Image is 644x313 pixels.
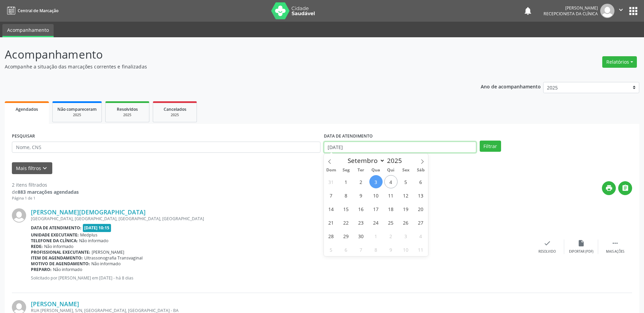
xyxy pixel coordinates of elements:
span: Setembro 22, 2025 [339,216,353,229]
div: [PERSON_NAME] [544,5,598,11]
span: Setembro 4, 2025 [384,175,398,188]
span: Setembro 10, 2025 [369,189,383,202]
button:  [614,4,627,18]
div: Exportar (PDF) [569,249,593,254]
img: img [600,4,614,18]
span: Setembro 3, 2025 [369,175,383,188]
div: 2025 [110,112,144,118]
label: DATA DE ATENDIMENTO [324,131,373,142]
button: notifications [523,6,533,16]
span: Setembro 30, 2025 [354,229,368,243]
a: [PERSON_NAME] [31,300,79,308]
b: Rede: [31,244,43,249]
span: Setembro 16, 2025 [354,202,368,215]
span: Agosto 31, 2025 [325,175,338,188]
span: Seg [338,168,353,172]
p: Acompanhamento [5,46,449,63]
span: [DATE] 10:15 [83,224,111,232]
p: Ano de acompanhamento [481,82,541,90]
div: Página 1 de 1 [12,195,79,201]
span: Outubro 8, 2025 [369,243,383,256]
div: Resolvido [538,249,556,254]
p: Acompanhe a situação das marcações correntes e finalizadas [5,63,449,70]
button: apps [627,5,639,17]
span: Outubro 2, 2025 [384,229,398,243]
span: Setembro 11, 2025 [384,189,398,202]
img: img [12,208,26,223]
span: Outubro 10, 2025 [399,243,412,256]
i: insert_drive_file [577,239,585,247]
b: Profissional executante: [31,249,90,255]
span: Setembro 23, 2025 [354,216,368,229]
a: Acompanhamento [2,24,54,37]
span: Não informado [91,261,121,267]
span: Setembro 5, 2025 [399,175,412,188]
span: Outubro 6, 2025 [339,243,353,256]
input: Selecione um intervalo [324,142,476,153]
span: Não informado [79,238,108,244]
i: keyboard_arrow_down [41,165,49,172]
input: Year [385,156,407,165]
button:  [618,181,632,195]
span: Setembro 15, 2025 [339,202,353,215]
span: Setembro 18, 2025 [384,202,398,215]
button: Mais filtroskeyboard_arrow_down [12,162,52,174]
i: check [544,239,551,247]
span: Setembro 24, 2025 [369,216,383,229]
span: Qua [368,168,383,172]
select: Month [345,156,385,165]
span: Não compareceram [57,106,97,112]
span: Resolvidos [117,106,138,112]
span: Recepcionista da clínica [544,11,598,17]
div: 2 itens filtrados [12,181,79,188]
span: Outubro 7, 2025 [354,243,368,256]
span: Agendados [16,106,38,112]
span: Setembro 20, 2025 [414,202,427,215]
span: Central de Marcação [18,8,58,14]
i: print [605,184,613,192]
span: Setembro 6, 2025 [414,175,427,188]
span: Outubro 9, 2025 [384,243,398,256]
a: Central de Marcação [5,5,58,16]
span: Não informado [53,267,82,272]
b: Motivo de agendamento: [31,261,90,267]
span: Qui [383,168,398,172]
span: Cancelados [164,106,186,112]
span: Setembro 21, 2025 [325,216,338,229]
b: Unidade executante: [31,232,79,238]
span: Não informado [44,244,73,249]
i:  [611,239,619,247]
span: Setembro 19, 2025 [399,202,412,215]
span: Outubro 4, 2025 [414,229,427,243]
b: Telefone da clínica: [31,238,78,244]
b: Item de agendamento: [31,255,83,261]
span: Setembro 1, 2025 [339,175,353,188]
b: Data de atendimento: [31,225,81,231]
div: [GEOGRAPHIC_DATA], [GEOGRAPHIC_DATA], [GEOGRAPHIC_DATA], [GEOGRAPHIC_DATA] [31,216,530,222]
span: Setembro 2, 2025 [354,175,368,188]
button: Relatórios [602,56,637,68]
span: Setembro 14, 2025 [325,202,338,215]
b: Preparo: [31,267,52,272]
span: Setembro 8, 2025 [339,189,353,202]
button: Filtrar [480,141,501,152]
p: Solicitado por [PERSON_NAME] em [DATE] - há 8 dias [31,275,530,281]
span: Setembro 9, 2025 [354,189,368,202]
span: Setembro 12, 2025 [399,189,412,202]
span: Sex [398,168,413,172]
button: print [602,181,616,195]
span: Outubro 3, 2025 [399,229,412,243]
div: de [12,188,79,195]
i:  [622,184,629,192]
span: Outubro 11, 2025 [414,243,427,256]
div: 2025 [57,112,97,118]
i:  [617,6,625,14]
div: Mais ações [606,249,624,254]
div: 2025 [158,112,192,118]
span: Setembro 29, 2025 [339,229,353,243]
a: [PERSON_NAME][DEMOGRAPHIC_DATA] [31,208,146,216]
span: Ter [353,168,368,172]
span: Dom [324,168,339,172]
label: PESQUISAR [12,131,35,142]
span: Setembro 27, 2025 [414,216,427,229]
